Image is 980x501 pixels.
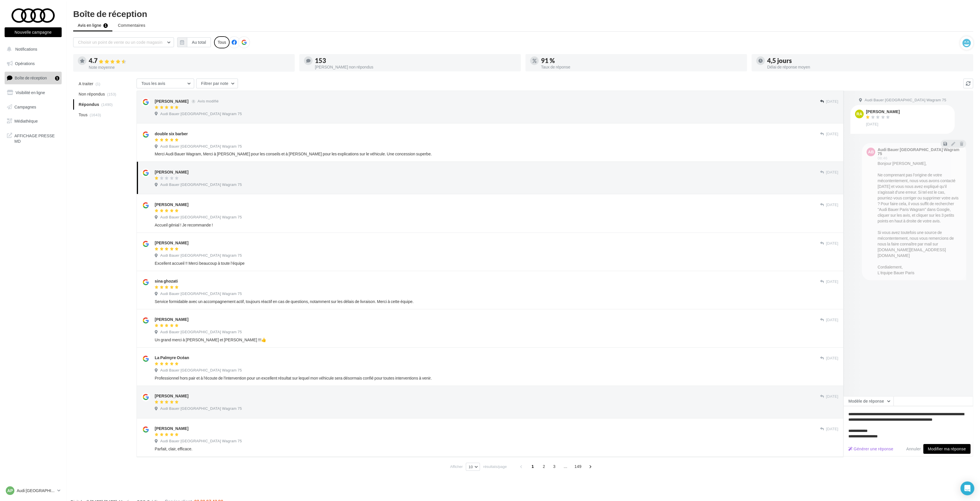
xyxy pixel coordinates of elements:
div: double six barber [155,131,188,137]
span: 3 [550,462,559,471]
div: [PERSON_NAME] [155,317,188,322]
button: Générer une réponse [846,445,896,452]
span: Visibilité en ligne [16,90,45,95]
div: 1 [55,76,59,81]
span: Boîte de réception [15,75,47,80]
span: 10 [468,464,473,469]
span: Notifications [15,47,37,52]
a: Boîte de réception1 [3,72,63,84]
button: Filtrer par note [196,79,238,88]
div: Professionnel hors pair et à l'écoute de l'intervention pour un excellent résultat sur lequel mon... [155,375,838,381]
div: Bonjour [PERSON_NAME], Ne comprenant pas l'origine de votre mécontentement, nous vous avons conta... [877,161,962,276]
span: [DATE] [866,122,878,127]
div: Un grand merci à [PERSON_NAME] et [PERSON_NAME] !!!👍 [155,337,838,343]
button: Modifier ma réponse [923,444,970,454]
span: AB [868,149,874,155]
button: Nouvelle campagne [5,27,62,37]
button: Au total [187,37,211,47]
span: 08:46 [877,156,887,160]
div: 153 [315,58,516,64]
div: 91 % [541,58,742,64]
span: (1) [96,81,101,86]
span: Tous les avis [141,81,165,86]
button: Au total [177,37,211,47]
span: (1643) [90,113,101,117]
button: 10 [466,463,480,471]
button: Tous les avis [137,79,194,88]
div: [PERSON_NAME] [155,169,188,175]
div: Boîte de réception [73,9,973,18]
div: La Palmyre Océan [155,355,189,361]
div: 4.7 [89,58,290,64]
button: Annuler [904,445,923,452]
span: [DATE] [826,317,838,323]
span: Campagnes [14,104,36,109]
span: Tous [79,112,88,118]
span: 149 [572,462,584,471]
span: A traiter [79,81,93,87]
span: Audi Bauer [GEOGRAPHIC_DATA] Wagram 75 [160,111,242,117]
span: [DATE] [826,356,838,361]
div: [PERSON_NAME] [866,110,900,114]
span: [DATE] [826,202,838,207]
span: RA [856,111,862,117]
p: Audi [GEOGRAPHIC_DATA] 17 [17,488,55,494]
span: Audi Bauer [GEOGRAPHIC_DATA] Wagram 75 [160,291,242,296]
a: Visibilité en ligne [3,87,63,99]
div: Tous [214,36,230,48]
span: [DATE] [826,132,838,137]
div: Délai de réponse moyen [767,65,968,69]
div: [PERSON_NAME] [155,393,188,399]
span: Audi Bauer [GEOGRAPHIC_DATA] Wagram 75 [160,215,242,220]
span: résultats/page [483,464,507,469]
span: Audi Bauer [GEOGRAPHIC_DATA] Wagram 75 [160,406,242,411]
span: Avis modifié [198,99,219,104]
div: Merci Audi Bauer Wagram, Merci à [PERSON_NAME] pour les conseils et à [PERSON_NAME] pour les expl... [155,151,838,157]
a: Médiathèque [3,115,63,127]
span: Médiathèque [14,119,38,123]
span: [DATE] [826,241,838,246]
span: Audi Bauer [GEOGRAPHIC_DATA] Wagram 75 [160,144,242,149]
span: 1 [528,462,537,471]
span: Opérations [15,61,35,66]
span: [DATE] [826,426,838,432]
span: Commentaires [118,22,145,28]
span: (153) [107,92,116,96]
span: [DATE] [826,99,838,104]
span: Audi Bauer [GEOGRAPHIC_DATA] Wagram 75 [160,439,242,444]
div: [PERSON_NAME] [155,98,188,104]
span: Choisir un point de vente ou un code magasin [78,40,162,45]
span: Audi Bauer [GEOGRAPHIC_DATA] Wagram 75 [160,368,242,373]
a: Opérations [3,58,63,70]
span: ... [561,462,570,471]
div: 4,5 jours [767,58,968,64]
span: Afficher [450,464,463,469]
span: [DATE] [826,279,838,284]
span: 2 [539,462,548,471]
div: [PERSON_NAME] [155,426,188,431]
span: AFFICHAGE PRESSE MD [14,132,59,144]
div: Accueil génial ! Je recommande ! [155,222,838,228]
button: Modèle de réponse [843,396,894,406]
span: Audi Bauer [GEOGRAPHIC_DATA] Wagram 75 [160,329,242,335]
div: sina ghozati [155,278,178,284]
div: Audi Bauer [GEOGRAPHIC_DATA] Wagram 75 [877,148,960,156]
span: AP [7,488,13,494]
a: AFFICHAGE PRESSE MD [3,129,63,146]
div: [PERSON_NAME] [155,202,188,207]
div: Taux de réponse [541,65,742,69]
span: [DATE] [826,394,838,399]
div: Parfait, clair, efficace. [155,446,838,452]
div: Note moyenne [89,65,290,69]
div: Excellent accueil !! Merci beaucoup à toute l’équipe [155,260,838,266]
div: Service formidable avec un accompagnement actif, toujours réactif en cas de questions, notamment ... [155,299,838,304]
span: Non répondus [79,91,105,97]
span: Audi Bauer [GEOGRAPHIC_DATA] Wagram 75 [864,98,946,103]
span: Audi Bauer [GEOGRAPHIC_DATA] Wagram 75 [160,253,242,258]
div: Open Intercom Messenger [960,481,974,495]
a: AP Audi [GEOGRAPHIC_DATA] 17 [5,485,62,496]
span: [DATE] [826,170,838,175]
button: Choisir un point de vente ou un code magasin [73,37,174,47]
button: Notifications [3,43,60,55]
